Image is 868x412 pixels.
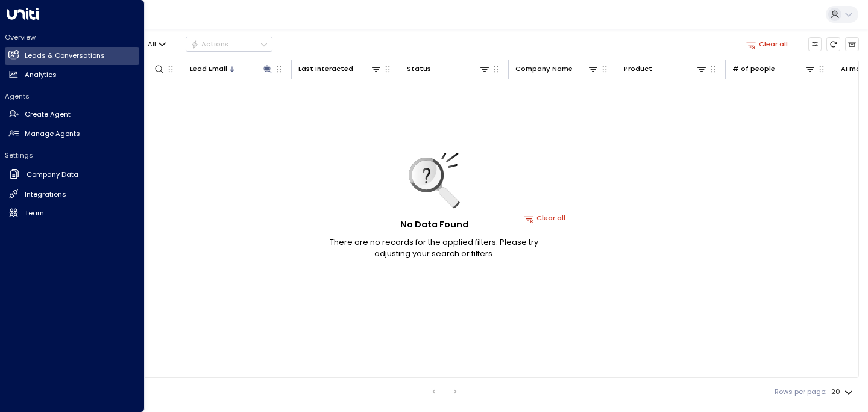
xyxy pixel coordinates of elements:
a: Create Agent [5,106,139,124]
h2: Leads & Conversations [25,51,105,61]
nav: pagination navigation [426,384,464,399]
div: # of people [732,63,775,75]
button: Customize [808,37,822,51]
div: Status [407,63,490,75]
h5: No Data Found [400,218,468,232]
div: Product [624,63,652,75]
a: Company Data [5,165,139,185]
div: Button group with a nested menu [186,37,272,51]
h2: Analytics [25,70,57,80]
div: Company Name [515,63,573,75]
span: Refresh [826,37,840,51]
div: 20 [831,384,855,399]
h2: Create Agent [25,109,71,120]
div: Last Interacted [298,63,353,75]
a: Manage Agents [5,125,139,143]
div: Product [624,63,707,75]
div: Lead Email [190,63,227,75]
div: Actions [190,40,228,48]
button: Archived Leads [845,37,859,51]
h2: Manage Agents [25,129,80,139]
label: Rows per page: [775,387,826,397]
button: Clear all [742,37,792,51]
h2: Settings [5,150,139,160]
a: Analytics [5,66,139,84]
h2: Integrations [25,189,66,200]
div: # of people [732,63,816,75]
h2: Overview [5,32,139,42]
div: Lead Email [190,63,273,75]
div: Company Name [515,63,599,75]
div: Status [407,63,431,75]
p: There are no records for the applied filters. Please try adjusting your search or filters. [313,236,555,259]
button: Actions [186,37,272,51]
a: Leads & Conversations [5,47,139,65]
a: Team [5,204,139,222]
a: Integrations [5,185,139,203]
span: All [148,40,156,48]
h2: Company Data [27,170,78,180]
div: Last Interacted [298,63,382,75]
h2: Agents [5,91,139,101]
h2: Team [25,208,44,218]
